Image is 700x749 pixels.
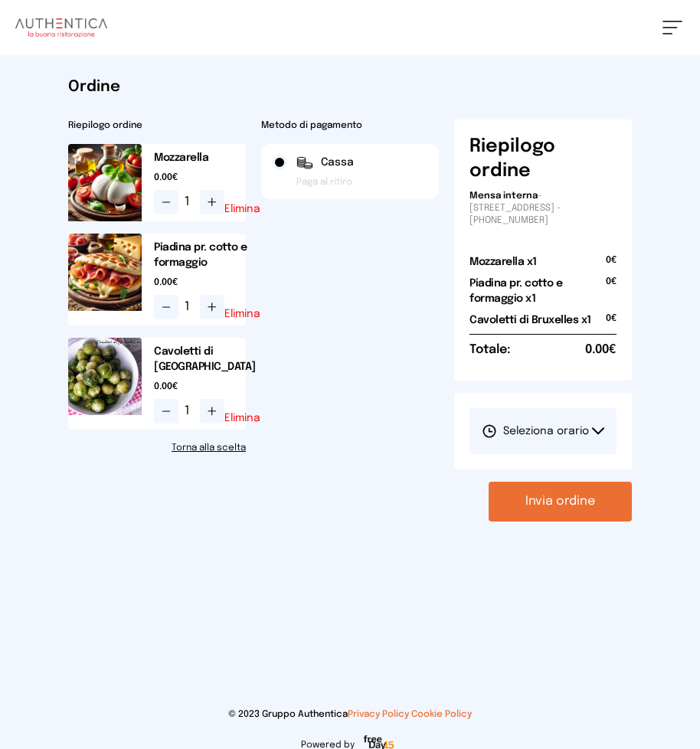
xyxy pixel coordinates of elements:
button: Elimina [224,309,260,319]
h2: Mozzarella [154,150,273,165]
img: media [68,234,142,311]
span: Seleziona orario [482,424,589,439]
p: © 2023 Gruppo Authentica [15,708,685,721]
span: 0.00€ [154,381,273,393]
a: Cookie Policy [411,710,472,719]
button: Elimina [224,413,260,424]
span: 1 [185,402,194,420]
h2: Riepilogo ordine [68,119,246,132]
img: logo.8f33a47.png [15,18,107,37]
span: Mensa interna [469,191,538,201]
span: 1 [185,193,194,211]
img: media [68,144,142,221]
h2: Piadina pr. cotto e formaggio x1 [469,276,606,306]
span: 1 [185,298,194,316]
span: Paga al ritiro [296,176,352,188]
h1: Ordine [68,77,632,98]
p: - [STREET_ADDRESS] - [PHONE_NUMBER] [469,190,617,227]
a: Privacy Policy [348,710,409,719]
span: 0.00€ [585,341,617,359]
button: Invia ordine [489,482,632,522]
a: Torna alla scelta [68,442,246,454]
span: 0€ [606,276,617,312]
h2: Cavoletti di [GEOGRAPHIC_DATA] [154,344,273,374]
h2: Metodo di pagamento [261,119,439,132]
img: media [68,338,142,415]
h6: Totale: [469,341,510,359]
span: 0€ [606,254,617,276]
span: Cassa [321,155,354,170]
span: 0€ [606,312,617,334]
span: 0.00€ [154,276,273,289]
h2: Cavoletti di Bruxelles x1 [469,312,591,328]
button: Seleziona orario [469,408,617,454]
span: 0.00€ [154,172,273,184]
button: Elimina [224,204,260,214]
h2: Mozzarella x1 [469,254,537,270]
h6: Riepilogo ordine [469,135,617,184]
h2: Piadina pr. cotto e formaggio [154,240,273,270]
